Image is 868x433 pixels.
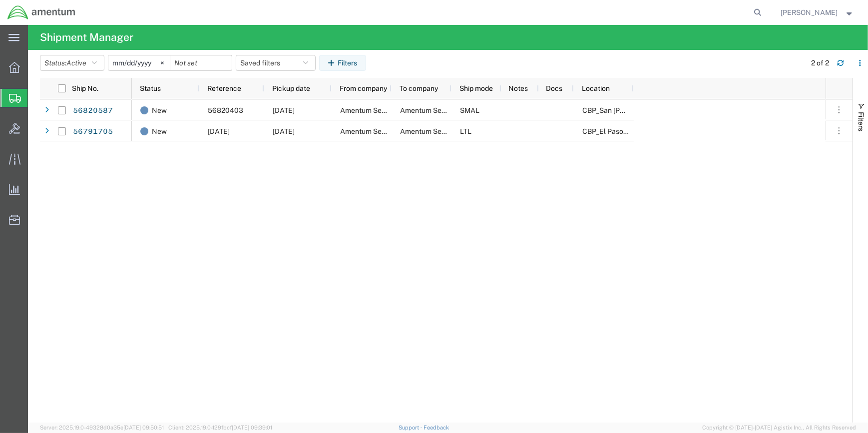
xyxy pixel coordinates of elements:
span: 56820403 [208,106,243,114]
span: CBP_San Angelo, TX_WSA [582,106,745,114]
span: CBP_El Paso, TX_NLS_EFO [582,127,698,135]
span: Status [140,84,161,92]
a: 56820587 [72,103,113,119]
h4: Shipment Manager [40,25,133,50]
span: Amentum Services, Inc [340,127,414,135]
span: Filters [857,112,865,131]
img: logo [7,5,76,20]
span: To company [400,84,438,92]
span: Amentum Services, Inc [400,106,473,114]
div: 2 of 2 [811,58,829,68]
a: 56791705 [72,124,113,140]
button: Saved filters [236,55,316,71]
span: 09/15/2025 [273,106,295,114]
span: Ship mode [459,84,493,92]
a: Feedback [424,425,449,431]
button: [PERSON_NAME] [781,6,855,18]
span: LTL [460,127,471,135]
input: Not set [108,55,170,70]
span: 5/8/25 [208,127,230,135]
span: Copyright © [DATE]-[DATE] Agistix Inc., All Rights Reserved [702,424,856,432]
span: Reference [207,84,241,92]
span: Amentum Services, Inc [340,106,414,114]
span: [DATE] 09:39:01 [232,425,272,431]
span: Client: 2025.19.0-129fbcf [168,425,272,431]
span: From company [340,84,387,92]
span: New [152,121,167,142]
span: SMAL [460,106,479,114]
span: New [152,100,167,121]
span: Server: 2025.19.0-49328d0a35e [40,425,164,431]
input: Not set [170,55,232,70]
span: Ship No. [72,84,98,92]
span: Pickup date [272,84,310,92]
span: Notes [508,84,528,92]
span: Donald Frederiksen [781,7,838,18]
span: Active [66,59,86,67]
span: Location [582,84,610,92]
button: Filters [319,55,366,71]
span: [DATE] 09:50:51 [123,425,164,431]
span: Docs [546,84,563,92]
span: Amentum Services, Inc [400,127,473,135]
a: Support [399,425,424,431]
button: Status:Active [40,55,104,71]
span: 09/11/2025 [273,127,295,135]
